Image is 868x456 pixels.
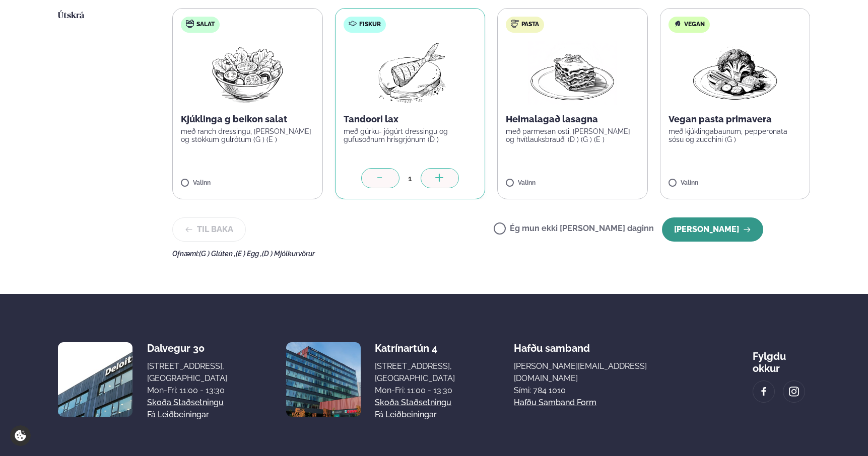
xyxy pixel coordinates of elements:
p: með kjúklingabaunum, pepperonata sósu og zucchini (G ) [669,127,802,143]
div: [STREET_ADDRESS], [GEOGRAPHIC_DATA] [147,360,227,385]
img: Vegan.png [691,41,779,105]
button: Til baka [172,217,246,242]
img: Vegan.svg [674,20,682,28]
div: Katrínartún 4 [375,342,455,354]
img: image alt [286,342,361,417]
a: Fá leiðbeiningar [147,409,209,421]
p: Vegan pasta primavera [669,113,802,125]
p: með gúrku- jógúrt dressingu og gufusoðnum hrísgrjónum (D ) [344,127,477,143]
div: 1 [399,173,421,184]
div: Mon-Fri: 11:00 - 13:30 [147,385,227,397]
img: pasta.svg [511,20,519,28]
button: [PERSON_NAME] [662,217,763,242]
img: Fish.png [365,41,454,105]
a: [PERSON_NAME][EMAIL_ADDRESS][DOMAIN_NAME] [514,360,694,385]
div: Ofnæmi: [172,250,810,258]
a: image alt [753,381,774,402]
a: image alt [783,381,805,402]
p: Tandoori lax [344,113,477,125]
span: Salat [196,21,215,29]
div: Dalvegur 30 [147,342,227,354]
span: (E ) Egg , [236,250,262,258]
div: Mon-Fri: 11:00 - 13:30 [375,385,455,397]
a: Fá leiðbeiningar [375,409,437,421]
p: með parmesan osti, [PERSON_NAME] og hvítlauksbrauði (D ) (G ) (E ) [506,127,639,143]
p: Kjúklinga g beikon salat [181,113,314,125]
span: Hafðu samband [514,334,590,354]
div: Fylgdu okkur [753,342,810,374]
img: image alt [758,386,769,398]
p: með ranch dressingu, [PERSON_NAME] og stökkum gulrótum (G ) (E ) [181,127,314,143]
img: image alt [58,342,132,417]
a: Skoða staðsetningu [375,397,451,409]
a: Útskrá [58,10,84,22]
p: Heimalagað lasagna [506,113,639,125]
img: image alt [788,386,799,398]
span: Pasta [521,21,539,29]
span: (D ) Mjólkurvörur [262,250,315,258]
span: Útskrá [58,12,84,20]
img: Lasagna.png [528,41,617,105]
a: Cookie settings [10,425,31,446]
div: [STREET_ADDRESS], [GEOGRAPHIC_DATA] [375,360,455,385]
span: Fiskur [359,21,381,29]
a: Skoða staðsetningu [147,397,224,409]
span: Vegan [684,21,705,29]
span: (G ) Glúten , [199,250,236,258]
p: Sími: 784 1010 [514,385,694,397]
img: Salad.png [203,41,292,105]
img: salad.svg [186,20,194,28]
img: fish.svg [349,20,357,28]
a: Hafðu samband form [514,397,596,409]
